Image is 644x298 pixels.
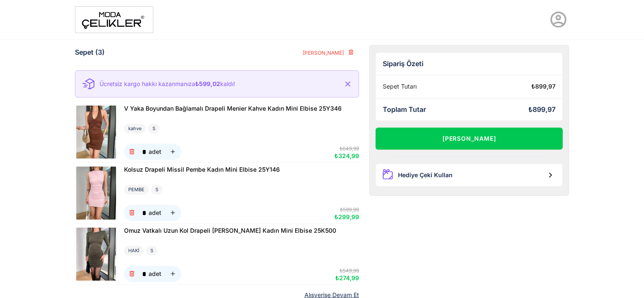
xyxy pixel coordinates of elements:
[76,228,116,281] img: Omuz Vatkalı Uzun Kol Drapeli Thomas Haki Kadın Mini Elbise 25K500
[383,106,426,114] div: Toplam Tutar
[75,48,105,56] div: Sepet (3)
[149,210,161,216] div: adet
[334,152,359,159] span: ₺324,99
[149,149,161,155] div: adet
[383,83,417,90] div: Sepet Tutarı
[302,50,344,56] span: [PERSON_NAME]
[124,165,280,175] a: Kolsuz Drapeli Missil Pembe Kadın Mini Elbise 25Y146
[148,124,160,134] div: S
[383,60,556,68] div: Sipariş Özeti
[124,227,336,234] span: Omuz Vatkalı Uzun Kol Drapeli [PERSON_NAME] Kadın Mini Elbise 25K500
[140,205,149,221] input: adet
[340,267,359,274] span: ₺549,99
[335,274,359,281] span: ₺274,99
[195,80,220,87] b: ₺599,02
[124,185,149,195] div: PEMBE
[151,185,163,195] div: S
[76,167,116,220] img: Kolsuz Drapeli Missil Pembe Kadın Mini Elbise 25Y146
[296,45,359,60] button: [PERSON_NAME]
[124,246,144,256] div: HAKİ
[146,246,158,256] div: S
[531,83,556,90] div: ₺899,97
[124,226,336,236] a: Omuz Vatkalı Uzun Kol Drapeli [PERSON_NAME] Kadın Mini Elbise 25K500
[124,124,146,134] div: kahve
[75,6,153,33] img: moda%20-1.png
[140,266,149,282] input: adet
[124,166,280,173] span: Kolsuz Drapeli Missil Pembe Kadın Mini Elbise 25Y146
[76,106,116,159] img: V Yaka Boyundan Bağlamalı Drapeli Menier Kahve Kadın Mini Elbise 25Y346
[124,105,342,112] span: V Yaka Boyundan Bağlamalı Drapeli Menier Kahve Kadın Mini Elbise 25Y346
[100,81,235,87] p: Ücretsiz kargo hakkı kazanmanıza kaldı!
[340,145,359,152] span: ₺649,99
[398,172,453,179] div: Hediye Çeki Kullan
[124,104,342,114] a: V Yaka Boyundan Bağlamalı Drapeli Menier Kahve Kadın Mini Elbise 25Y346
[334,213,359,220] span: ₺299,99
[149,271,161,277] div: adet
[340,206,359,213] span: ₺599,99
[140,144,149,160] input: adet
[528,106,556,114] div: ₺899,97
[376,128,563,150] button: [PERSON_NAME]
